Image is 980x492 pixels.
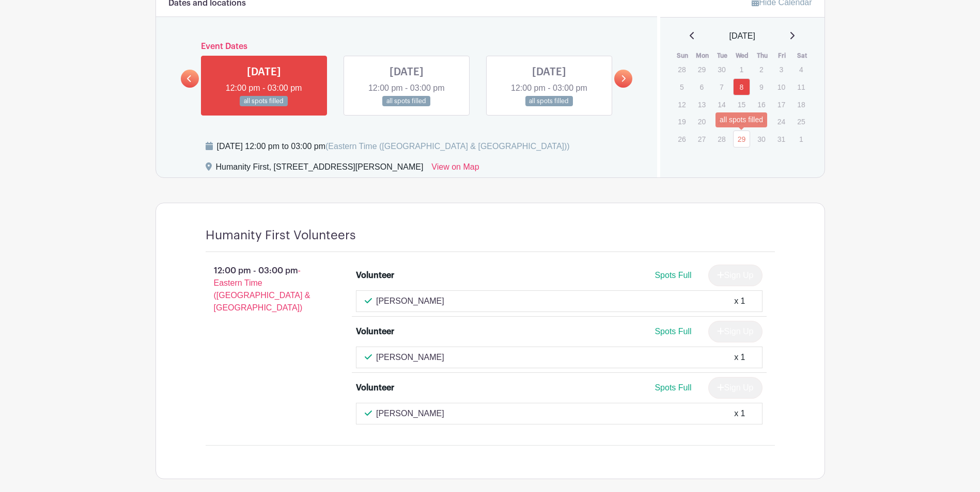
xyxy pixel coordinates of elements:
[715,112,767,127] div: all spots filled
[733,96,750,112] p: 15
[712,51,733,61] th: Tue
[206,228,356,243] h4: Humanity First Volunteers
[752,51,772,61] th: Thu
[655,327,691,336] span: Spots Full
[356,269,394,282] div: Volunteer
[753,79,770,95] p: 9
[733,51,753,61] th: Wed
[431,161,479,177] a: View on Map
[693,79,710,95] p: 6
[792,51,812,61] th: Sat
[713,61,730,77] p: 30
[713,96,730,112] p: 14
[773,61,790,77] p: 3
[734,407,745,420] div: x 1
[792,131,810,147] p: 1
[733,130,750,147] a: 29
[713,113,730,129] p: 21
[693,113,710,129] p: 20
[673,51,693,61] th: Sun
[713,131,730,147] p: 28
[216,161,424,177] div: Humanity First, [STREET_ADDRESS][PERSON_NAME]
[217,140,570,153] div: [DATE] 12:00 pm to 03:00 pm
[655,383,691,392] span: Spots Full
[733,78,750,95] a: 8
[199,42,615,52] h6: Event Dates
[356,382,394,394] div: Volunteer
[792,113,810,129] p: 25
[673,131,690,147] p: 26
[376,295,444,307] p: [PERSON_NAME]
[693,61,710,77] p: 29
[693,96,710,112] p: 13
[376,407,444,420] p: [PERSON_NAME]
[773,131,790,147] p: 31
[772,51,792,61] th: Fri
[792,79,810,95] p: 11
[729,30,755,42] span: [DATE]
[753,131,770,147] p: 30
[773,113,790,129] p: 24
[693,131,710,147] p: 27
[713,79,730,95] p: 7
[673,79,690,95] p: 5
[214,266,310,312] span: - Eastern Time ([GEOGRAPHIC_DATA] & [GEOGRAPHIC_DATA])
[773,96,790,112] p: 17
[734,295,745,307] div: x 1
[734,351,745,364] div: x 1
[376,351,444,364] p: [PERSON_NAME]
[356,325,394,338] div: Volunteer
[753,61,770,77] p: 2
[189,260,340,318] p: 12:00 pm - 03:00 pm
[673,96,690,112] p: 12
[693,51,713,61] th: Mon
[792,61,810,77] p: 4
[733,61,750,77] p: 1
[753,96,770,112] p: 16
[673,61,690,77] p: 28
[655,271,691,280] span: Spots Full
[773,79,790,95] p: 10
[325,142,570,151] span: (Eastern Time ([GEOGRAPHIC_DATA] & [GEOGRAPHIC_DATA]))
[673,113,690,129] p: 19
[792,96,810,112] p: 18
